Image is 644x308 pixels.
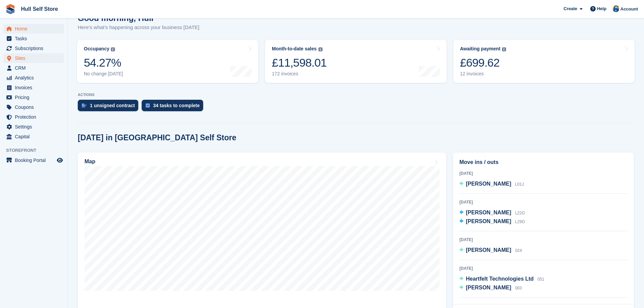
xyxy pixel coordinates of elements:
span: Coupons [15,102,55,112]
a: Hull Self Store [18,3,61,15]
a: menu [3,44,64,53]
span: [PERSON_NAME] [466,285,511,290]
div: Awaiting payment [460,46,501,52]
span: Help [597,5,606,12]
span: Home [15,24,55,33]
a: [PERSON_NAME] L22G [459,209,525,217]
a: [PERSON_NAME] L29G [459,217,525,226]
img: stora-icon-8386f47178a22dfd0bd8f6a31ec36ba5ce8667c1dd55bd0f319d3a0aa187defe.svg [5,4,16,14]
span: Heartfelt Technologies Ltd [466,276,534,282]
a: menu [3,102,64,112]
h2: Move ins / outs [459,158,627,166]
div: [DATE] [459,199,627,205]
span: Pricing [15,93,55,102]
span: Booking Portal [15,156,55,165]
span: CRM [15,63,55,73]
div: [DATE] [459,265,627,271]
span: Capital [15,132,55,141]
span: Analytics [15,73,55,82]
a: menu [3,93,64,102]
img: Hull Self Store [613,5,619,12]
a: menu [3,122,64,132]
h2: Map [85,159,95,165]
a: menu [3,112,64,122]
div: 54.27% [84,56,123,70]
a: Heartfelt Technologies Ltd 051 [459,275,544,284]
a: menu [3,24,64,33]
a: [PERSON_NAME] 024 [459,246,522,255]
img: icon-info-grey-7440780725fd019a000dd9b08b2336e03edf1995a4989e88bcd33f0948082b44.svg [111,47,115,51]
a: 1 unsigned contract [78,100,142,115]
a: [PERSON_NAME] L01J [459,180,524,189]
p: ACTIONS [78,93,634,97]
div: £699.62 [460,56,506,70]
img: task-75834270c22a3079a89374b754ae025e5fb1db73e45f91037f5363f120a921f8.svg [146,103,150,108]
span: Settings [15,122,55,132]
a: Occupancy 54.27% No change [DATE] [77,40,258,83]
a: Awaiting payment £699.62 12 invoices [453,40,635,83]
div: Month-to-date sales [272,46,316,52]
img: icon-info-grey-7440780725fd019a000dd9b08b2336e03edf1995a4989e88bcd33f0948082b44.svg [502,47,506,51]
span: 051 [538,277,544,282]
a: 34 tasks to complete [142,100,207,115]
span: Create [564,5,577,12]
div: No change [DATE] [84,71,123,77]
span: L22G [515,211,525,215]
a: menu [3,34,64,43]
span: Account [620,6,638,13]
img: icon-info-grey-7440780725fd019a000dd9b08b2336e03edf1995a4989e88bcd33f0948082b44.svg [318,47,323,51]
span: Subscriptions [15,44,55,53]
div: 1 unsigned contract [90,103,135,108]
div: [DATE] [459,170,627,176]
span: 024 [515,248,522,253]
div: 12 invoices [460,71,506,77]
a: Month-to-date sales £11,598.01 172 invoices [265,40,446,83]
div: £11,598.01 [272,56,327,70]
p: Here's what's happening across your business [DATE] [78,24,199,31]
div: 172 invoices [272,71,327,77]
a: menu [3,63,64,73]
span: Storefront [6,147,67,154]
a: menu [3,83,64,92]
span: Sites [15,53,55,63]
span: Protection [15,112,55,122]
div: 34 tasks to complete [153,103,200,108]
span: L29G [515,219,525,224]
img: contract_signature_icon-13c848040528278c33f63329250d36e43548de30e8caae1d1a13099fd9432cc5.svg [82,103,87,108]
span: [PERSON_NAME] [466,218,511,224]
a: menu [3,132,64,141]
a: menu [3,156,64,165]
a: menu [3,53,64,63]
span: L01J [515,182,524,187]
span: [PERSON_NAME] [466,210,511,215]
h2: [DATE] in [GEOGRAPHIC_DATA] Self Store [78,133,236,142]
span: [PERSON_NAME] [466,181,511,187]
div: [DATE] [459,237,627,243]
span: [PERSON_NAME] [466,247,511,253]
a: menu [3,73,64,82]
a: [PERSON_NAME] 003 [459,284,522,292]
span: Invoices [15,83,55,92]
span: 003 [515,286,522,290]
div: Occupancy [84,46,109,52]
a: Preview store [56,156,64,164]
span: Tasks [15,34,55,43]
